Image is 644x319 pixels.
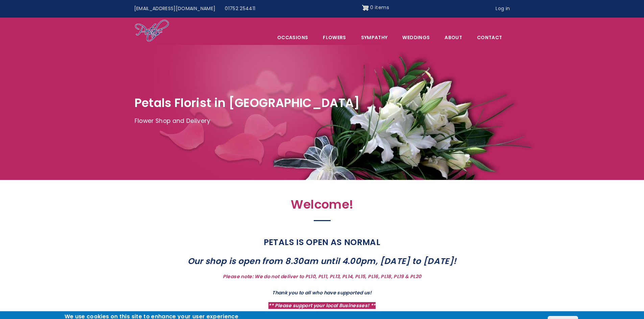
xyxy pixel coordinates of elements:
[395,30,437,45] span: Weddings
[188,255,457,267] strong: Our shop is open from 8.30am until 4.00pm, [DATE] to [DATE]!
[437,30,469,45] a: About
[491,2,515,15] a: Log in
[264,236,380,248] strong: PETALS IS OPEN AS NORMAL
[129,2,220,15] a: [EMAIL_ADDRESS][DOMAIN_NAME]
[135,95,360,111] span: Petals Florist in [GEOGRAPHIC_DATA]
[220,2,260,15] a: 01752 254411
[175,197,469,215] h2: Welcome!
[354,30,395,45] a: Sympathy
[316,30,353,45] a: Flowers
[135,116,510,126] p: Flower Shop and Delivery
[223,273,421,280] strong: Please note: We do not deliver to PL10, PL11, PL13, PL14, PL15, PL16, PL18, PL19 & PL20
[272,289,372,296] strong: Thank you to all who have supported us!
[362,2,389,13] a: Shopping cart 0 items
[470,30,509,45] a: Contact
[135,19,169,43] img: Home
[362,2,369,13] img: Shopping cart
[370,4,389,11] span: 0 items
[268,302,375,309] strong: ** Please support your local Businesses! **
[270,30,315,45] span: Occasions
